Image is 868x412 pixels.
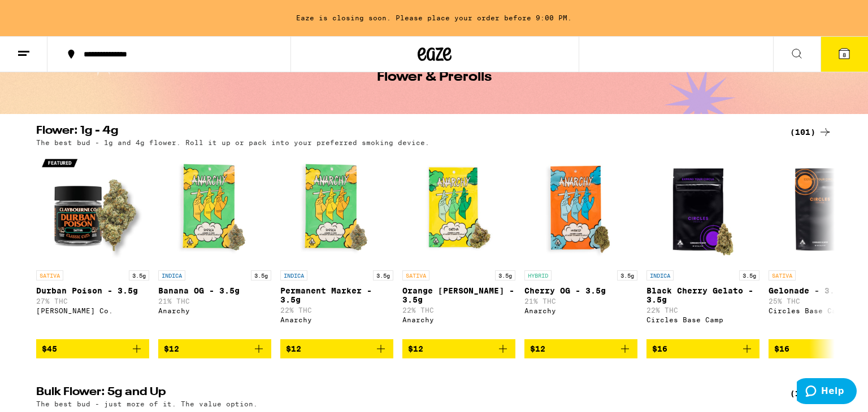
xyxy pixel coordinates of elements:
a: Open page for Durban Poison - 3.5g from Claybourne Co. [36,152,149,339]
p: 22% THC [280,306,393,314]
button: Add to bag [402,339,515,358]
p: 22% THC [402,306,515,314]
a: (158) [790,387,832,400]
button: Add to bag [158,339,271,358]
span: $12 [286,344,301,353]
p: Cherry OG - 3.5g [524,286,637,295]
div: Anarchy [402,316,515,323]
span: $16 [652,344,667,353]
p: 21% THC [158,297,271,305]
p: 27% THC [36,297,149,305]
span: $12 [164,344,179,353]
h2: Bulk Flower: 5g and Up [36,387,776,400]
p: Black Cherry Gelato - 3.5g [646,286,759,304]
button: Add to bag [36,339,149,358]
a: Open page for Black Cherry Gelato - 3.5g from Circles Base Camp [646,152,759,339]
p: HYBRID [524,270,552,280]
p: 3.5g [251,270,271,280]
p: 3.5g [373,270,393,280]
p: 3.5g [495,270,515,280]
p: SATIVA [402,270,429,280]
p: 22% THC [646,306,759,314]
iframe: Opens a widget where you can find more information [797,378,857,406]
p: INDICA [280,270,307,280]
span: $45 [42,344,57,353]
img: Anarchy - Permanent Marker - 3.5g [280,152,393,265]
p: Durban Poison - 3.5g [36,286,149,295]
img: Circles Base Camp - Black Cherry Gelato - 3.5g [646,152,759,265]
div: Anarchy [280,316,393,323]
p: INDICA [646,270,674,280]
div: Circles Base Camp [646,316,759,323]
h2: Flower: 1g - 4g [36,125,776,139]
p: 3.5g [129,270,149,280]
button: Add to bag [646,339,759,358]
p: 3.5g [739,270,759,280]
span: $16 [774,344,789,353]
span: 8 [843,51,846,58]
img: Anarchy - Cherry OG - 3.5g [524,152,637,265]
p: INDICA [158,270,185,280]
div: Anarchy [158,307,271,314]
h1: Flower & Prerolls [377,71,492,84]
p: 3.5g [617,270,637,280]
p: The best bud - just more of it. The value option. [36,400,258,407]
p: SATIVA [769,270,796,280]
button: 8 [821,37,868,72]
button: Add to bag [280,339,393,358]
img: Claybourne Co. - Durban Poison - 3.5g [36,152,149,265]
img: Anarchy - Orange Runtz - 3.5g [402,152,515,265]
p: Orange [PERSON_NAME] - 3.5g [402,286,515,304]
a: (101) [790,125,832,139]
a: Open page for Orange Runtz - 3.5g from Anarchy [402,152,515,339]
p: Banana OG - 3.5g [158,286,271,295]
a: Open page for Permanent Marker - 3.5g from Anarchy [280,152,393,339]
span: $12 [408,344,423,353]
button: Add to bag [524,339,637,358]
p: The best bud - 1g and 4g flower. Roll it up or pack into your preferred smoking device. [36,139,429,146]
p: SATIVA [36,270,63,280]
div: [PERSON_NAME] Co. [36,307,149,314]
p: 21% THC [524,297,637,305]
div: Anarchy [524,307,637,314]
p: Permanent Marker - 3.5g [280,286,393,304]
span: $12 [530,344,545,353]
a: Open page for Cherry OG - 3.5g from Anarchy [524,152,637,339]
img: Anarchy - Banana OG - 3.5g [158,152,271,265]
a: Open page for Banana OG - 3.5g from Anarchy [158,152,271,339]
